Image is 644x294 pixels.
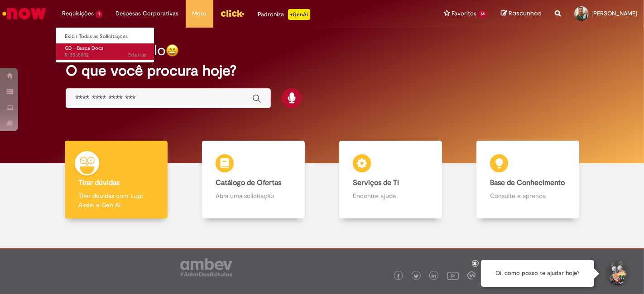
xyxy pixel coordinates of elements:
p: Abra uma solicitação [216,191,292,200]
p: Consulte e aprenda [490,191,566,200]
span: R13568082 [65,52,146,59]
a: Rascunhos [501,9,541,18]
span: Rascunhos [509,9,541,18]
p: Tirar dúvidas com Lupi Assist e Gen Ai [78,191,154,209]
div: Oi, como posso te ajudar hoje? [481,260,594,287]
img: click_logo_yellow_360x200.png [220,6,245,20]
ul: Requisições [55,27,154,63]
a: Tirar dúvidas Tirar dúvidas com Lupi Assist e Gen Ai [48,141,185,219]
img: happy-face.png [166,44,179,57]
img: logo_footer_youtube.png [447,270,459,281]
span: GD - Busca Docs [65,45,103,52]
img: logo_footer_ambev_rotulo_gray.png [180,258,232,276]
a: Exibir Todas as Solicitações [56,32,155,42]
a: Base de Conhecimento Consulte e aprenda [459,141,596,219]
a: Catálogo de Ofertas Abra uma solicitação [185,141,322,219]
img: logo_footer_twitter.png [414,274,418,279]
span: Requisições [62,9,94,18]
a: Aberto R13568082 : GD - Busca Docs [56,43,155,60]
h2: O que você procura hoje? [66,63,578,79]
img: logo_footer_workplace.png [467,271,476,280]
img: logo_footer_linkedin.png [432,274,436,279]
b: Tirar dúvidas [78,178,120,187]
span: 5d atrás [128,52,146,58]
span: Favoritos [452,9,476,18]
div: Padroniza [258,9,310,20]
img: ServiceNow [1,5,48,23]
a: Serviços de TI Encontre ajuda [322,141,459,219]
img: logo_footer_facebook.png [396,274,401,279]
span: [PERSON_NAME] [591,9,637,17]
span: More [192,9,207,18]
b: Catálogo de Ofertas [216,178,281,187]
b: Serviços de TI [353,178,399,187]
span: 14 [478,10,487,18]
p: Encontre ajuda [353,191,429,200]
b: Base de Conhecimento [490,178,565,187]
time: 25/09/2025 15:02:29 [128,52,146,58]
p: +GenAi [288,9,310,20]
span: Despesas Corporativas [116,9,179,18]
span: 1 [96,10,102,18]
button: Iniciar Conversa de Suporte [603,260,630,287]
